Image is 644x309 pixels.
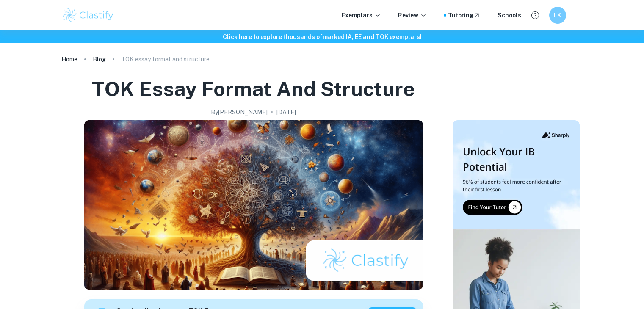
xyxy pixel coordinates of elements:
a: Tutoring [448,11,481,20]
button: Help and Feedback [528,8,542,22]
h6: Click here to explore thousands of marked IA, EE and TOK exemplars ! [2,32,642,41]
h1: TOK essay format and structure [92,75,415,102]
h2: [DATE] [276,108,296,117]
a: Blog [93,53,106,65]
a: Home [61,53,77,65]
img: TOK essay format and structure cover image [84,120,423,290]
button: LK [549,7,566,24]
p: • [271,108,273,117]
p: TOK essay format and structure [121,55,210,64]
p: Exemplars [342,11,381,20]
h2: By [PERSON_NAME] [211,108,268,117]
img: Clastify logo [61,7,115,24]
h6: LK [553,11,562,20]
p: Review [398,11,427,20]
a: Schools [498,11,521,20]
